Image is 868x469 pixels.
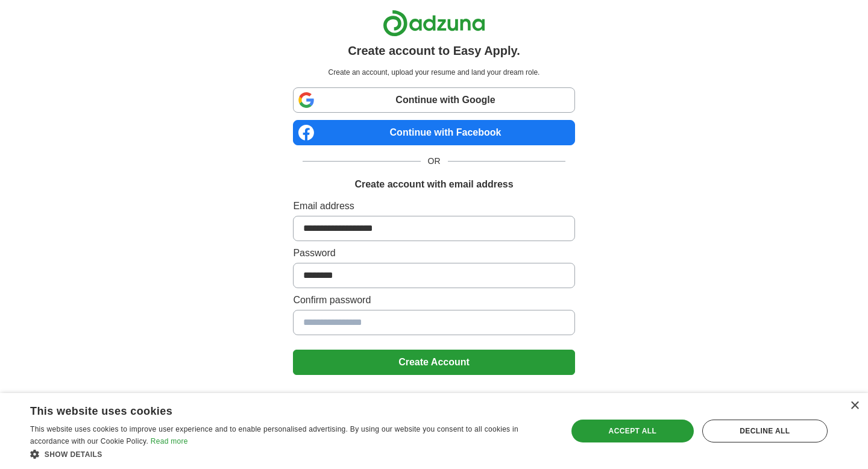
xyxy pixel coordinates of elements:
span: OR [421,155,448,168]
h1: Create account to Easy Apply. [348,42,520,60]
label: Confirm password [293,293,574,307]
h1: Create account with email address [354,177,513,192]
label: Email address [293,199,574,213]
span: Show details [45,450,102,459]
div: Decline all [702,420,828,442]
span: This website uses cookies to improve user experience and to enable personalised advertising. By u... [30,425,518,445]
div: Show details [30,448,552,460]
label: Password [293,246,574,260]
a: Continue with Facebook [293,120,574,145]
p: Create an account, upload your resume and land your dream role. [295,67,572,78]
div: Close [850,401,859,411]
div: Accept all [571,420,694,442]
button: Create Account [293,350,574,375]
img: Adzuna logo [383,10,485,37]
div: This website uses cookies [30,400,521,418]
a: Continue with Google [293,87,574,113]
a: Read more, opens a new window [151,437,188,445]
